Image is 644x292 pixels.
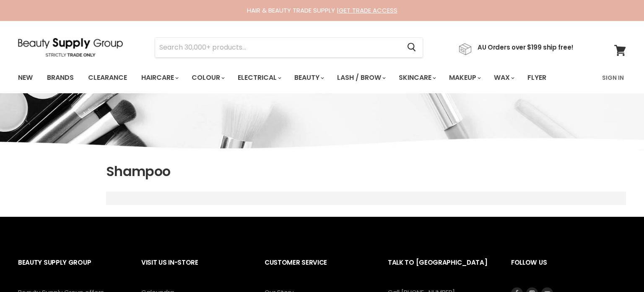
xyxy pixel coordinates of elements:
[388,252,494,287] h2: Talk to [GEOGRAPHIC_DATA]
[135,69,184,87] a: Haircare
[155,37,423,58] form: Product
[488,69,519,87] a: Wax
[18,252,125,287] h2: Beauty Supply Group
[8,6,636,15] div: HAIR & BEAUTY TRADE SUPPLY |
[443,69,486,87] a: Makeup
[265,252,371,287] h2: Customer Service
[511,252,626,287] h2: Follow us
[521,69,553,87] a: Flyer
[331,69,391,87] a: Lash / Brow
[141,252,248,287] h2: Visit Us In-Store
[339,6,397,15] a: GET TRADE ACCESS
[155,38,400,57] input: Search
[82,69,133,87] a: Clearance
[392,69,441,87] a: Skincare
[41,69,80,87] a: Brands
[400,38,423,57] button: Search
[12,66,575,90] ul: Main menu
[8,66,636,90] nav: Main
[288,69,329,87] a: Beauty
[12,69,39,87] a: New
[597,69,629,87] a: Sign In
[231,69,286,87] a: Electrical
[106,163,626,180] h1: Shampoo
[185,69,230,87] a: Colour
